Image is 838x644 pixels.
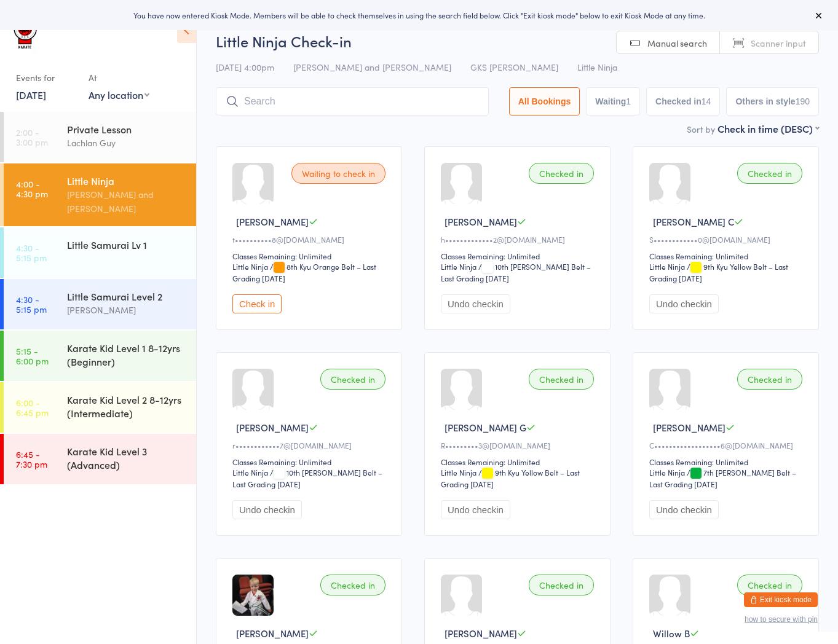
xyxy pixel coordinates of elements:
span: [PERSON_NAME] and [PERSON_NAME] [293,61,451,73]
div: Classes Remaining: Unlimited [232,457,389,467]
span: [PERSON_NAME] [236,627,309,640]
div: [PERSON_NAME] and [PERSON_NAME] [67,187,186,216]
div: 190 [796,96,810,106]
button: Check in [232,294,282,313]
img: Guy's Karate School [12,9,40,55]
div: Checked in [529,575,594,595]
button: how to secure with pin [745,615,818,624]
span: / 7th [PERSON_NAME] Belt – Last Grading [DATE] [649,467,796,489]
button: Undo checkin [441,500,510,519]
span: Scanner input [751,37,806,49]
div: t••••••••••8@[DOMAIN_NAME] [232,234,389,245]
span: Manual search [647,37,707,49]
button: Undo checkin [649,294,719,313]
button: Undo checkin [441,294,510,313]
span: [PERSON_NAME] [653,421,725,434]
div: Little Samurai Lv 1 [67,238,186,251]
div: Any location [89,88,149,101]
h2: Little Ninja Check-in [216,31,819,51]
span: / 9th Kyu Yellow Belt – Last Grading [DATE] [649,261,788,283]
time: 5:15 - 6:00 pm [16,346,49,366]
a: 5:15 -6:00 pmKarate Kid Level 1 8-12yrs (Beginner) [4,331,196,381]
div: Events for [16,68,76,88]
span: Willow B [653,627,690,640]
div: Waiting to check in [291,163,385,184]
span: [DATE] 4:00pm [216,61,274,73]
div: Little Ninja [441,261,476,272]
a: 2:00 -3:00 pmPrivate LessonLachlan Guy [4,112,196,162]
div: Checked in [320,369,385,390]
time: 6:00 - 6:45 pm [16,398,49,417]
button: Waiting1 [586,87,640,116]
a: 6:00 -6:45 pmKarate Kid Level 2 8-12yrs (Intermediate) [4,382,196,433]
span: [PERSON_NAME] G [445,421,526,434]
div: Checked in [529,163,594,184]
div: r••••••••••••7@[DOMAIN_NAME] [232,440,389,450]
button: Exit kiosk mode [744,592,818,607]
div: Classes Remaining: Unlimited [441,457,598,467]
div: Little Ninja [232,467,268,477]
div: C••••••••••••••••••6@[DOMAIN_NAME] [649,440,806,450]
span: / 8th Kyu Orange Belt – Last Grading [DATE] [232,261,376,283]
div: Little Ninja [441,467,476,477]
div: Checked in [737,163,802,184]
div: Lachlan Guy [67,136,186,150]
div: Little Samurai Level 2 [67,289,186,303]
img: image1755208972.png [232,575,274,616]
span: / 9th Kyu Yellow Belt – Last Grading [DATE] [441,467,580,489]
span: Little Ninja [577,61,617,73]
div: Classes Remaining: Unlimited [649,457,806,467]
div: [PERSON_NAME] [67,303,186,317]
div: Karate Kid Level 2 8-12yrs (Intermediate) [67,393,186,420]
div: Private Lesson [67,122,186,136]
div: Checked in [529,369,594,390]
span: [PERSON_NAME] [236,421,309,434]
div: Check in time (DESC) [717,122,819,135]
div: Classes Remaining: Unlimited [232,251,389,261]
div: Little Ninja [67,174,186,187]
button: Undo checkin [649,500,719,519]
div: 14 [702,96,711,106]
div: S••••••••••••0@[DOMAIN_NAME] [649,234,806,245]
div: Karate Kid Level 1 8-12yrs (Beginner) [67,341,186,368]
div: Checked in [737,369,802,390]
time: 4:30 - 5:15 pm [16,243,47,262]
div: R•••••••••3@[DOMAIN_NAME] [441,440,598,450]
div: Classes Remaining: Unlimited [649,251,806,261]
time: 2:00 - 3:00 pm [16,127,48,147]
span: / 10th [PERSON_NAME] Belt – Last Grading [DATE] [441,261,591,283]
span: [PERSON_NAME] [445,215,517,228]
a: 4:00 -4:30 pmLittle Ninja[PERSON_NAME] and [PERSON_NAME] [4,163,196,226]
a: 4:30 -5:15 pmLittle Samurai Lv 1 [4,227,196,278]
div: Checked in [320,575,385,595]
button: All Bookings [509,87,580,116]
span: / 10th [PERSON_NAME] Belt – Last Grading [DATE] [232,467,382,489]
button: Undo checkin [232,500,302,519]
label: Sort by [687,123,715,135]
div: You have now entered Kiosk Mode. Members will be able to check themselves in using the search fie... [20,10,818,20]
div: Little Ninja [232,261,268,272]
button: Checked in14 [646,87,720,116]
time: 6:45 - 7:30 pm [16,449,47,469]
span: [PERSON_NAME] C [653,215,734,228]
div: Little Ninja [649,467,685,477]
span: [PERSON_NAME] [445,627,517,640]
div: Classes Remaining: Unlimited [441,251,598,261]
a: 4:30 -5:15 pmLittle Samurai Level 2[PERSON_NAME] [4,279,196,329]
a: [DATE] [16,88,46,101]
div: Little Ninja [649,261,685,272]
div: Checked in [737,575,802,595]
button: Others in style190 [726,87,819,116]
span: [PERSON_NAME] [236,215,309,228]
div: h•••••••••••••2@[DOMAIN_NAME] [441,234,598,245]
a: 6:45 -7:30 pmKarate Kid Level 3 (Advanced) [4,434,196,484]
input: Search [216,87,489,116]
div: At [89,68,149,88]
time: 4:30 - 5:15 pm [16,294,47,314]
time: 4:00 - 4:30 pm [16,179,48,198]
div: Karate Kid Level 3 (Advanced) [67,444,186,471]
div: 1 [626,96,631,106]
span: GKS [PERSON_NAME] [470,61,558,73]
